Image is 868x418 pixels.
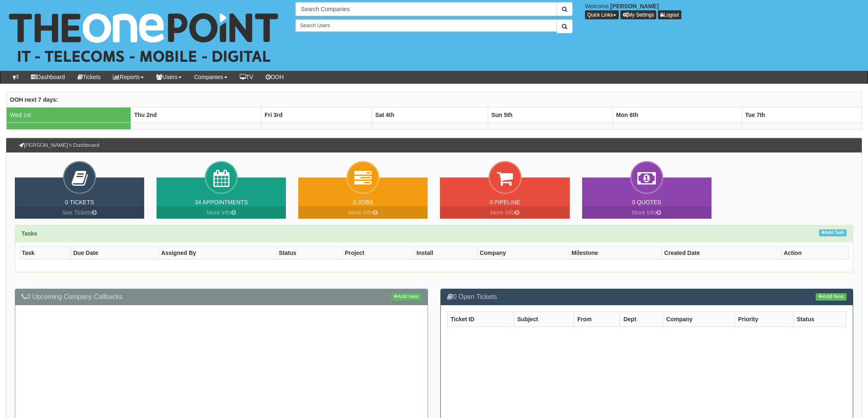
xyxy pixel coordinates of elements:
a: Add Task [819,229,847,236]
th: Mon 6th [613,107,742,122]
a: Users [150,71,188,83]
th: Ticket ID [447,311,514,327]
th: Status [793,311,846,327]
th: Company [477,247,569,259]
a: OOH [260,71,290,83]
th: Sun 5th [488,107,613,122]
a: Tickets [71,71,107,83]
th: From [574,311,620,327]
th: Company [663,311,735,327]
a: 0 Tickets [65,199,94,205]
td: Wed 1st [7,107,131,122]
th: Fri 3rd [261,107,372,122]
th: Dept [620,311,663,327]
th: Assigned By [159,247,276,259]
th: Due Date [71,247,159,259]
input: Search Companies [295,2,557,16]
a: Logout [658,10,681,19]
a: See Tickets [15,206,144,219]
a: Dashboard [25,71,71,83]
th: Priority [735,311,793,327]
th: Status [276,247,342,259]
a: Companies [188,71,234,83]
th: OOH next 7 days: [7,92,862,107]
a: Reports [107,71,150,83]
a: Add New [816,293,847,301]
h3: 0 Upcoming Company Callbacks [21,293,421,301]
a: 0 Pipeline [489,199,520,205]
th: Sat 4th [372,107,488,122]
th: Install [414,247,477,259]
a: More Info [582,206,711,219]
a: More Info [298,206,428,219]
th: Milestone [569,247,662,259]
th: Task [20,247,71,259]
a: 34 Appointments [195,199,248,205]
div: Welcome, [579,2,868,19]
input: Search Users [295,19,557,32]
a: 0 Jobs [353,199,373,205]
a: 0 Quotes [632,199,661,205]
th: Subject [514,311,574,327]
a: TV [234,71,260,83]
a: More Info [157,206,286,219]
a: Add new [391,293,421,301]
h3: [PERSON_NAME]'s Dashboard [15,138,103,152]
th: Project [342,247,414,259]
th: Tue 7th [742,107,861,122]
strong: Tasks [21,230,37,237]
a: More Info [440,206,569,219]
th: Created Date [662,247,781,259]
th: Thu 2nd [131,107,261,122]
th: Action [781,247,849,259]
button: Quick Links [585,10,619,19]
b: [PERSON_NAME] [611,3,659,9]
a: My Settings [620,10,657,19]
h3: 0 Open Tickets [447,293,847,301]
